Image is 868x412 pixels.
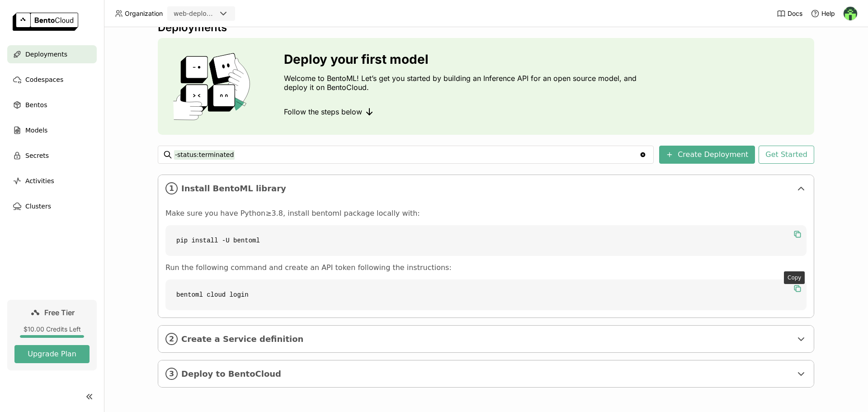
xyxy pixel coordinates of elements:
code: bentoml cloud login [165,279,807,310]
i: 2 [165,333,178,345]
button: Get Started [759,146,814,164]
span: Docs [788,9,802,18]
p: Make sure you have Python≥3.8, install bentoml package locally with: [165,209,807,218]
span: Models [25,125,47,136]
span: Clusters [25,201,51,212]
span: Install BentoML library [181,184,792,194]
div: 2Create a Service definition [158,326,814,352]
img: Siva Deepak [844,7,857,20]
a: Bentos [7,96,97,114]
div: Deployments [158,21,814,34]
a: Codespaces [7,71,97,89]
span: Bentos [25,99,47,110]
p: Welcome to BentoML! Let’s get you started by building an Inference API for an open source model, ... [284,74,641,92]
a: Free Tier$10.00 Credits LeftUpgrade Plan [7,300,97,370]
a: Activities [7,172,97,190]
div: $10.00 Credits Left [14,325,90,333]
p: Run the following command and create an API token following the instructions: [165,263,807,272]
input: Search [174,147,639,162]
span: Follow the steps below [284,107,362,116]
span: Create a Service definition [181,334,792,344]
div: web-deployment-08 [174,9,216,18]
h3: Deploy your first model [284,52,641,66]
a: Secrets [7,147,97,165]
input: Selected web-deployment-08. [217,9,218,19]
div: 3Deploy to BentoCloud [158,360,814,387]
span: Deployments [25,49,67,60]
div: Copy [784,271,805,284]
div: Help [811,9,835,18]
button: Create Deployment [659,146,755,164]
span: Secrets [25,150,49,161]
span: Activities [25,175,54,186]
i: 3 [165,368,178,380]
a: Models [7,121,97,139]
svg: Clear value [639,151,646,158]
img: logo [13,13,78,31]
i: 1 [165,182,178,194]
span: Organization [125,9,163,18]
a: Docs [777,9,802,18]
button: Upgrade Plan [14,345,90,363]
span: Free Tier [44,308,75,317]
span: Deploy to BentoCloud [181,369,792,379]
div: 1Install BentoML library [158,175,814,202]
img: cover onboarding [165,52,262,120]
a: Deployments [7,45,97,63]
span: Help [821,9,835,18]
span: Codespaces [25,74,63,85]
code: pip install -U bentoml [165,225,807,256]
a: Clusters [7,197,97,215]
